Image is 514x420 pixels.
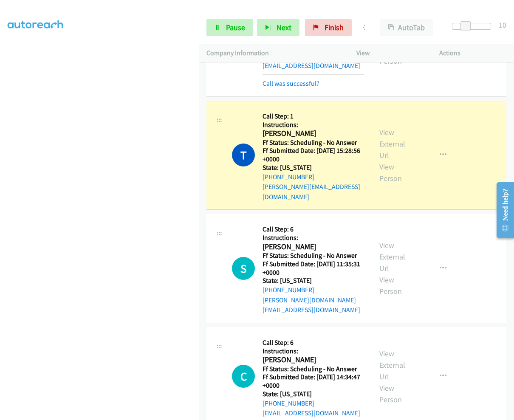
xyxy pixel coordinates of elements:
a: Finish [305,19,352,36]
h5: Instructions: [263,347,364,355]
h2: [PERSON_NAME] [263,242,361,252]
p: [PERSON_NAME] [363,22,365,34]
a: View External Url [379,127,405,160]
h1: C [232,365,255,388]
a: View Person [379,45,402,66]
h5: Ff Submitted Date: [DATE] 14:34:47 +0000 [263,373,364,389]
a: View Person [379,275,402,296]
iframe: Resource Center [489,176,514,244]
a: [PHONE_NUMBER] [263,399,314,407]
p: Actions [439,48,507,58]
div: 10 [499,19,506,31]
a: [EMAIL_ADDRESS][DOMAIN_NAME] [263,409,360,417]
a: View Person [379,383,402,404]
h1: S [232,257,255,280]
a: [PHONE_NUMBER] [263,173,314,181]
a: View External Url [379,349,405,381]
h2: [PERSON_NAME] [263,355,361,365]
h5: State: [US_STATE] [263,390,364,398]
iframe: Dialpad [8,15,199,419]
a: Pause [206,19,253,36]
h5: Ff Submitted Date: [DATE] 11:35:31 +0000 [263,260,364,276]
p: View [356,48,424,58]
a: [PERSON_NAME][EMAIL_ADDRESS][DOMAIN_NAME] [263,183,360,201]
h5: Call Step: 1 [263,112,364,121]
a: [EMAIL_ADDRESS][DOMAIN_NAME] [263,62,360,70]
h5: Ff Status: Scheduling - No Answer [263,251,364,260]
h5: State: [US_STATE] [263,276,364,285]
button: Next [257,19,299,36]
a: Call was successful? [263,79,319,87]
span: Next [277,23,291,32]
a: View External Url [379,240,405,273]
div: The call is yet to be attempted [232,365,255,388]
a: [PHONE_NUMBER] [263,286,314,294]
button: AutoTab [380,19,433,36]
a: [PERSON_NAME][DOMAIN_NAME][EMAIL_ADDRESS][DOMAIN_NAME] [263,296,360,314]
h5: Ff Status: Scheduling - No Answer [263,138,364,147]
p: Company Information [206,48,341,58]
h5: Ff Status: Scheduling - No Answer [263,365,364,373]
h5: State: [US_STATE] [263,163,364,172]
h5: Instructions: [263,121,364,129]
h5: Ff Submitted Date: [DATE] 15:28:56 +0000 [263,147,364,163]
h1: T [232,144,255,166]
h5: Call Step: 6 [263,225,364,234]
span: Finish [325,23,344,32]
a: View Person [379,162,402,183]
span: Pause [226,23,245,32]
h2: [PERSON_NAME] [263,129,361,138]
h5: Call Step: 6 [263,338,364,347]
h5: Instructions: [263,234,364,242]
